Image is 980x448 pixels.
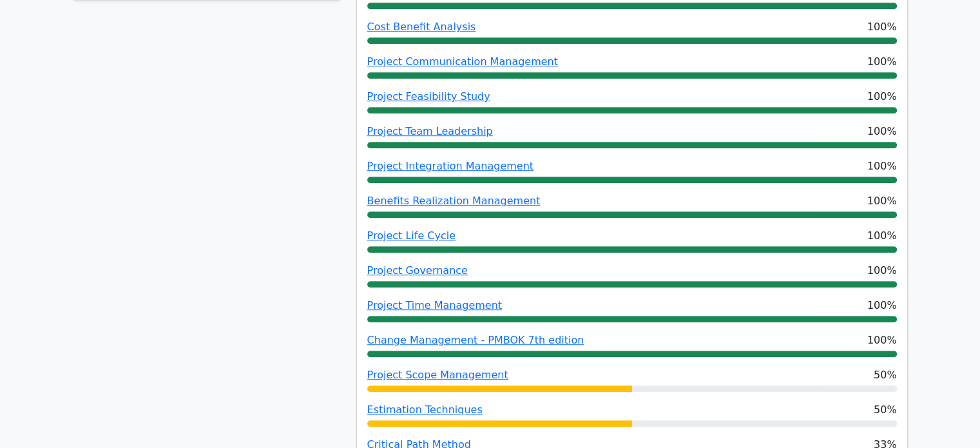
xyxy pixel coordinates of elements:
[367,195,541,207] a: Benefits Realization Management
[367,369,508,381] a: Project Scope Management
[867,124,897,139] span: 100%
[367,160,533,172] a: Project Integration Management
[367,125,493,137] a: Project Team Leadership
[367,90,490,102] a: Project Feasibility Study
[867,54,897,70] span: 100%
[867,89,897,104] span: 100%
[867,193,897,209] span: 100%
[367,299,502,311] a: Project Time Management
[367,229,456,242] a: Project Life Cycle
[874,367,897,383] span: 50%
[867,19,897,35] span: 100%
[867,298,897,313] span: 100%
[867,159,897,174] span: 100%
[867,333,897,348] span: 100%
[367,404,483,416] a: Estimation Techniques
[867,228,897,244] span: 100%
[874,402,897,418] span: 50%
[367,55,558,68] a: Project Communication Management
[367,21,476,33] a: Cost Benefit Analysis
[867,263,897,278] span: 100%
[367,264,468,277] a: Project Governance
[367,334,584,346] a: Change Management - PMBOK 7th edition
